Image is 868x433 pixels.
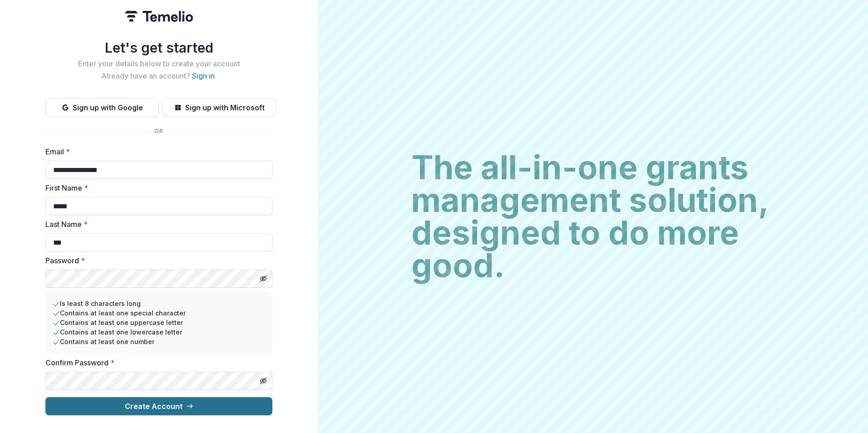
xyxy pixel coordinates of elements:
[45,397,272,415] button: Create Account
[45,59,272,68] h2: Enter your details below to create your account
[125,11,193,22] img: Temelio
[53,318,265,327] li: Contains at least one uppercase letter
[45,255,267,266] label: Password
[45,182,267,193] label: First Name
[256,271,271,286] button: Toggle password visibility
[163,98,276,117] button: Sign up with Microsoft
[45,98,159,117] button: Sign up with Google
[45,39,272,56] h1: Let's get started
[53,308,265,318] li: Contains at least one special character
[53,299,265,308] li: Is least 8 characters long
[45,357,267,368] label: Confirm Password
[45,219,267,230] label: Last Name
[45,72,272,80] h2: Already have an account? .
[192,71,215,80] a: Sign in
[53,337,265,346] li: Contains at least one number
[45,146,267,157] label: Email
[53,327,265,337] li: Contains at least one lowercase letter
[256,374,271,388] button: Toggle password visibility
